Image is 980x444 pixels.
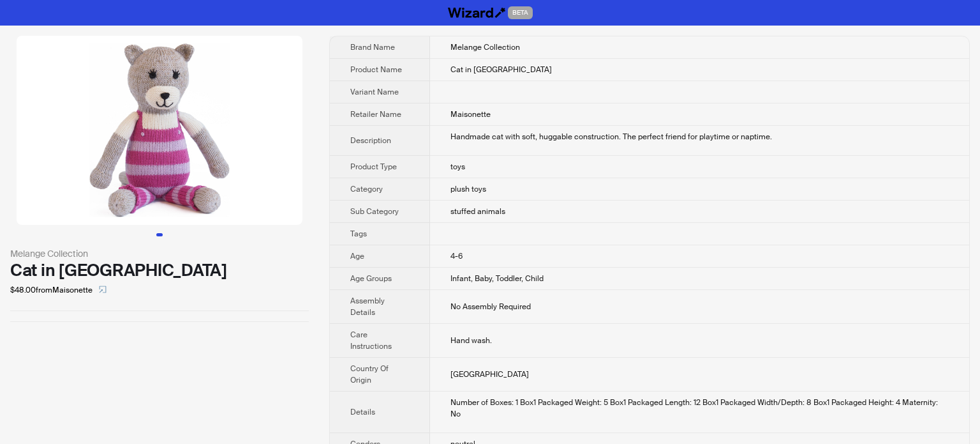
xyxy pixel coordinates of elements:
[350,251,364,261] span: Age
[350,162,397,172] span: Product Type
[450,369,529,379] span: [GEOGRAPHIC_DATA]
[10,261,309,280] div: Cat in [GEOGRAPHIC_DATA]
[350,296,385,318] span: Assembly Details
[99,286,107,293] span: select
[450,273,544,284] span: Infant, Baby, Toddler, Child
[450,302,531,312] span: No Assembly Required
[350,135,391,146] span: Description
[350,184,383,194] span: Category
[10,247,309,261] div: Melange Collection
[450,206,505,217] span: stuffed animals
[450,131,949,142] div: Handmade cat with soft, huggable construction. The perfect friend for playtime or naptime.
[350,206,399,217] span: Sub Category
[450,335,492,346] span: Hand wash.
[350,407,375,417] span: Details
[10,280,309,300] div: $48.00 from Maisonette
[450,65,552,75] span: Cat in [GEOGRAPHIC_DATA]
[450,397,949,420] div: Number of Boxes: 1 Box1 Packaged Weight: 5 Box1 Packaged Length: 12 Box1 Packaged Width/Depth: 8 ...
[350,364,389,385] span: Country Of Origin
[450,42,520,52] span: Melange Collection
[450,184,486,194] span: plush toys
[350,87,399,97] span: Variant Name
[350,42,395,52] span: Brand Name
[350,109,401,119] span: Retailer Name
[156,233,163,236] button: Go to slide 1
[450,109,491,119] span: Maisonette
[350,229,367,239] span: Tags
[508,6,533,19] span: BETA
[350,65,402,75] span: Product Name
[450,251,463,261] span: 4-6
[350,330,392,351] span: Care Instructions
[450,162,465,172] span: toys
[350,273,392,284] span: Age Groups
[17,36,302,225] img: Cat in Dungarees image 1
